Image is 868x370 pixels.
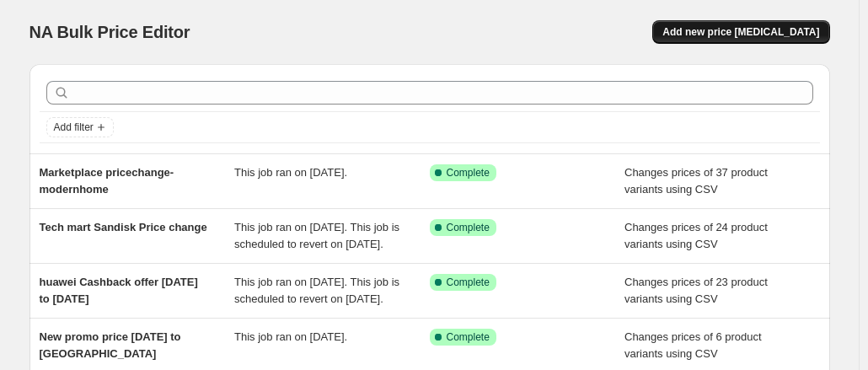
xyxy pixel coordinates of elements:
[54,121,94,134] span: Add filter
[234,221,399,250] span: This job ran on [DATE]. This job is scheduled to revert on [DATE].
[234,276,399,305] span: This job ran on [DATE]. This job is scheduled to revert on [DATE].
[447,330,490,344] span: Complete
[447,221,490,234] span: Complete
[46,117,114,137] button: Add filter
[234,330,347,343] span: This job ran on [DATE].
[40,330,181,360] span: New promo price [DATE] to [GEOGRAPHIC_DATA]
[624,330,762,360] span: Changes prices of 6 product variants using CSV
[624,221,768,250] span: Changes prices of 24 product variants using CSV
[624,276,768,305] span: Changes prices of 23 product variants using CSV
[652,20,829,44] button: Add new price [MEDICAL_DATA]
[40,221,207,233] span: Tech mart Sandisk Price change
[29,23,190,41] span: NA Bulk Price Editor
[40,166,174,196] span: Marketplace pricechange-modernhome
[662,25,819,39] span: Add new price [MEDICAL_DATA]
[447,166,490,180] span: Complete
[234,166,347,179] span: This job ran on [DATE].
[40,276,198,305] span: huawei Cashback offer [DATE] to [DATE]
[447,276,490,289] span: Complete
[624,166,768,196] span: Changes prices of 37 product variants using CSV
